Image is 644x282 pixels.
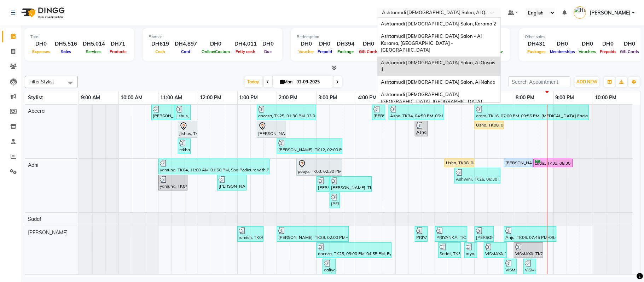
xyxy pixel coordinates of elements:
[381,92,482,104] span: Ashtamudi [DEMOGRAPHIC_DATA] [GEOGRAPHIC_DATA], [GEOGRAPHIC_DATA]
[200,40,232,48] div: DH0
[475,122,503,128] div: Usha, TK08, 07:00 PM-07:45 PM, Classic Manicure
[485,243,506,257] div: VISMAYA, TK20, 07:15 PM-07:50 PM, Clean up
[598,49,618,54] span: Prepaids
[297,40,316,48] div: DH0
[357,49,380,54] span: Gift Cards
[278,227,348,241] div: [PERSON_NAME], TK29, 02:00 PM-03:50 PM, Hair Spa Classic - Short,Eyebrow Threading,Express Facial
[152,106,174,119] div: [PERSON_NAME], TK14, 10:50 AM-11:25 AM, Eyebrow Threading,Upper Lip Threading
[180,49,192,54] span: Card
[317,243,391,257] div: aneeza, TK25, 03:00 PM-04:55 PM, Eyebrow Threading,Upper Lip Threading,Hydra Glow Facial,[PERSON_...
[381,21,496,27] span: Ashtamudi [DEMOGRAPHIC_DATA] Salon, Karama 2
[381,33,483,53] span: Ashtamudi [DEMOGRAPHIC_DATA] Salon - Al Karama, [GEOGRAPHIC_DATA] -[GEOGRAPHIC_DATA]
[28,162,38,168] span: Adhi
[389,106,443,119] div: Asha, TK34, 04:50 PM-06:15 PM, Under Arms Waxing,Full Arms Waxing,Eyebrow Threading,Full Legs Waxing
[108,40,128,48] div: DH71
[30,34,128,40] div: Total
[577,40,598,48] div: DH0
[108,49,128,54] span: Products
[234,49,257,54] span: Petty cash
[445,160,474,166] div: Usha, TK08, 06:15 PM-07:00 PM, Classic Pedicure
[357,40,380,48] div: DH0
[316,40,334,48] div: DH0
[28,229,68,236] span: [PERSON_NAME]
[330,194,339,207] div: [PERSON_NAME], TK05, 03:20 PM-03:35 PM, Nail Polish Only
[238,227,263,241] div: romish, TK09, 01:00 PM-01:40 PM, Brazilian Waxing,Under Arms Waxing
[465,243,476,257] div: arya, TK37, 06:45 PM-07:05 PM, Eyebrow Threading
[548,40,577,48] div: DH0
[593,93,618,103] a: 10:00 PM
[200,49,232,54] span: Online/Custom
[28,94,43,101] span: Stylist
[574,6,586,19] img: Himanshu Akania
[377,17,501,103] ng-dropdown-panel: Options list
[505,227,556,241] div: Anju, TK06, 07:45 PM-09:05 PM, Half Legs Waxing,Creative Hair Cut
[577,49,598,54] span: Vouchers
[381,79,495,85] span: Ashtamudi [DEMOGRAPHIC_DATA] Salon, Al Nahda
[554,93,576,103] a: 9:00 PM
[80,40,108,48] div: DH5,014
[416,122,427,135] div: Asha, TK18, 05:30 PM-05:50 PM, Full Arms Waxing
[297,160,342,175] div: pooja, TK03, 02:30 PM-03:40 PM, Roots Color - [MEDICAL_DATA] Free
[277,93,299,103] a: 2:00 PM
[263,49,274,54] span: Due
[524,260,535,273] div: VISMAYA, TK20, 08:15 PM-08:35 PM, Eyebrow Threading
[373,106,384,119] div: [PERSON_NAME], TK31, 04:25 PM-04:45 PM, Eyebrow Threading
[245,76,262,87] span: Today
[149,40,172,48] div: DH619
[279,79,295,84] span: Mon
[238,93,260,103] a: 1:00 PM
[232,40,260,48] div: DH4,011
[534,160,572,166] div: Ludis, TK33, 08:30 PM-09:30 PM, Relaxing Massage
[28,216,41,222] span: Sadaf
[381,60,496,72] span: Ashtamudi [DEMOGRAPHIC_DATA] Salon, Al Qusais 1
[575,77,599,87] button: ADD NEW
[278,140,342,153] div: [PERSON_NAME], TK12, 02:00 PM-03:40 PM, [PERSON_NAME]/Face Bleach,[MEDICAL_DATA] Facial,Eyebrow T...
[172,40,200,48] div: DH4,897
[260,40,277,48] div: DH0
[18,3,66,23] img: logo
[159,160,269,173] div: yamuna, TK04, 11:00 AM-01:50 PM, Spa Pedicure with Paraffin,Spa Manicure with Paraffin,[MEDICAL_D...
[455,169,500,182] div: Ashwini, TK26, 06:30 PM-07:40 PM, Roots Color - [MEDICAL_DATA] Free
[316,49,334,54] span: Prepaid
[590,9,631,17] span: [PERSON_NAME]
[257,106,315,119] div: aneeza, TK25, 01:30 PM-03:00 PM, Classic Manicure,Classic Pedicure
[218,176,246,189] div: [PERSON_NAME] mam, TK10, 12:30 PM-01:15 PM, Classic Pedicure
[59,49,73,54] span: Sales
[30,49,52,54] span: Expenses
[179,140,190,153] div: rekha, TK01, 11:30 AM-11:50 AM, Eyebrow Threading
[505,160,532,166] div: [PERSON_NAME], TK24, 07:45 PM-08:30 PM, Classic Manicure
[29,79,54,84] span: Filter Stylist
[317,177,329,191] div: [PERSON_NAME], TK05, 03:00 PM-03:20 PM, [PERSON_NAME]/Face Bleach
[317,93,339,103] a: 3:00 PM
[85,49,104,54] span: Services
[526,49,547,54] span: Packages
[30,40,52,48] div: DH0
[548,49,577,54] span: Memberships
[295,77,330,87] input: 2025-09-01
[79,93,102,103] a: 9:00 AM
[52,40,80,48] div: DH5,516
[336,49,355,54] span: Package
[149,34,277,40] div: Finance
[179,122,197,137] div: Jishus, TK11, 11:30 AM-12:00 PM, Buttock Waxing
[618,40,641,48] div: DH0
[576,79,597,84] span: ADD NEW
[257,122,285,137] div: [PERSON_NAME], TK13, 01:30 PM-02:15 PM, Hair Spa Schwarkopf/Loreal/Keratin - Medium
[153,49,167,54] span: Cash
[175,106,190,119] div: Jishus, TK17, 11:25 AM-11:50 AM, Brazilian Waxing
[158,93,184,103] a: 11:00 AM
[439,243,460,257] div: Sadaf, TK35, 06:05 PM-06:40 PM, Eyebrow Threading,Upper Lip Threading
[514,93,536,103] a: 8:00 PM
[119,93,144,103] a: 10:00 AM
[297,49,316,54] span: Voucher
[505,260,516,273] div: VISMAYA, TK20, 07:45 PM-08:05 PM, [PERSON_NAME]/Face Bleach
[198,93,223,103] a: 12:00 PM
[618,49,641,54] span: Gift Cards
[416,227,427,241] div: PRIYANKA, TK28, 05:30 PM-05:50 PM, Full Arms Waxing
[509,76,570,87] input: Search Appointment
[515,243,543,257] div: VISMAYA, TK20, 08:00 PM-08:45 PM, [MEDICAL_DATA] Treatment
[334,40,357,48] div: DH394
[297,34,397,40] div: Redemption
[28,108,45,114] span: Abeera
[475,106,588,119] div: ardra, TK16, 07:00 PM-09:55 PM, [MEDICAL_DATA] Facial,[PERSON_NAME]/Face Bleach,Creative Hair Cut...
